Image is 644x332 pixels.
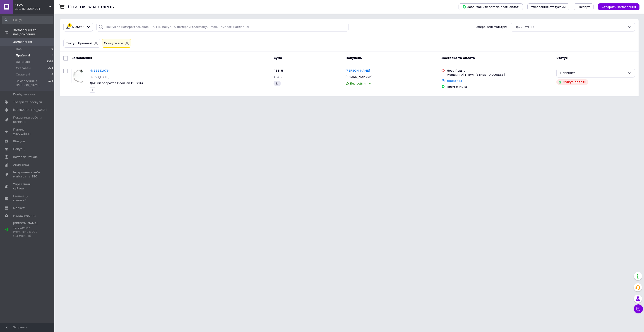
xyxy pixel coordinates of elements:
[577,5,590,9] span: Експорт
[594,5,639,8] a: Створити замовлення
[90,75,110,79] span: 07:53[DATE]
[47,60,53,64] span: 1316
[447,69,553,73] div: Нова Пошта
[13,108,47,112] span: [DEMOGRAPHIC_DATA]
[447,79,463,82] a: Додати ЕН
[68,4,114,10] h1: Список замовлень
[531,5,566,9] span: Управління статусами
[634,304,643,313] button: Чат з покупцем
[556,56,568,60] span: Статус
[51,47,53,51] span: 0
[346,56,362,60] span: Покупець
[16,66,31,70] span: Скасовані
[67,23,72,27] div: 1
[51,53,53,58] span: 1
[13,139,25,143] span: Відгуки
[48,79,53,87] span: 178
[346,69,370,73] a: [PERSON_NAME]
[13,214,36,218] span: Налаштування
[345,74,373,80] div: [PHONE_NUMBER]
[72,25,84,29] span: Фільтри
[527,3,569,10] button: Управління статусами
[441,56,475,60] span: Доставка та оплата
[13,128,42,136] span: Панель управління
[13,155,38,159] span: Каталог ProSale
[103,41,124,46] div: Cкинути все
[13,92,35,97] span: Повідомлення
[274,75,282,78] span: 1 шт.
[16,47,22,51] span: Нові
[556,79,588,85] div: Очікує оплати
[16,60,30,64] span: Виконані
[15,7,54,11] div: Ваш ID: 3234001
[13,170,42,179] span: Інструменти веб-майстра та SEO
[48,66,53,70] span: 374
[350,82,371,85] span: Без рейтингу
[65,41,93,46] div: Статус: Прийняті
[447,73,553,77] div: Моршин, №1: вул. [STREET_ADDRESS]
[72,56,92,60] span: Замовлення
[530,25,534,29] span: (1)
[447,85,553,89] div: Пром-оплата
[560,71,626,75] div: Прийнято
[13,182,42,190] span: Управління сайтом
[574,3,594,10] button: Експорт
[274,56,282,60] span: Cума
[462,5,519,9] span: Завантажити звіт по пром-оплаті
[13,230,42,238] div: Prom мікс 6 000 (13 місяців)
[15,3,49,7] span: 4TOK
[51,73,53,77] span: 0
[13,163,29,167] span: Аналітика
[2,16,53,24] input: Пошук
[13,194,42,202] span: Гаманець компанії
[13,40,32,44] span: Замовлення
[476,25,507,29] span: Збережені фільтри:
[13,100,42,104] span: Товари та послуги
[13,147,25,151] span: Покупці
[13,221,42,238] span: [PERSON_NAME] та рахунки
[72,69,86,83] img: Фото товару
[13,206,25,210] span: Маркет
[90,69,111,72] a: № 356810764
[96,23,348,32] input: Пошук за номером замовлення, ПІБ покупця, номером телефону, Email, номером накладної
[16,79,48,87] span: Замовлення з [PERSON_NAME]
[16,53,30,58] span: Прийняті
[598,3,639,10] button: Створити замовлення
[515,25,529,29] span: Прийняті
[13,116,42,124] span: Показники роботи компанії
[16,73,30,77] span: Оплачені
[13,28,54,36] span: Замовлення та повідомлення
[90,81,143,85] a: Датчик оборотов DoorHan DHG044
[274,69,283,72] span: 483 ₴
[602,5,636,9] span: Створити замовлення
[459,3,523,10] button: Завантажити звіт по пром-оплаті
